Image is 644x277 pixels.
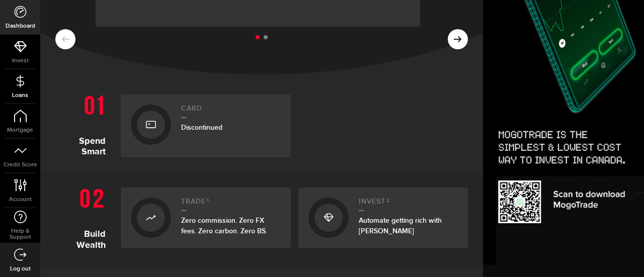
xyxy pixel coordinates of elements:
h2: Trade [181,198,281,211]
span: Automate getting rich with [PERSON_NAME] [359,216,442,235]
a: CardDiscontinued [121,95,291,157]
a: Invest2Automate getting rich with [PERSON_NAME] [298,188,468,248]
sup: 2 [386,198,390,204]
span: Zero commission. Zero FX fees. Zero carbon. Zero BS. [181,216,267,235]
sup: 1 [207,198,209,204]
a: Trade1Zero commission. Zero FX fees. Zero carbon. Zero BS. [121,188,291,248]
h1: Build Wealth [55,182,113,253]
h2: Invest [359,198,458,211]
h2: Card [181,105,281,118]
h1: Spend Smart [55,89,113,157]
span: Discontinued [181,123,222,132]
